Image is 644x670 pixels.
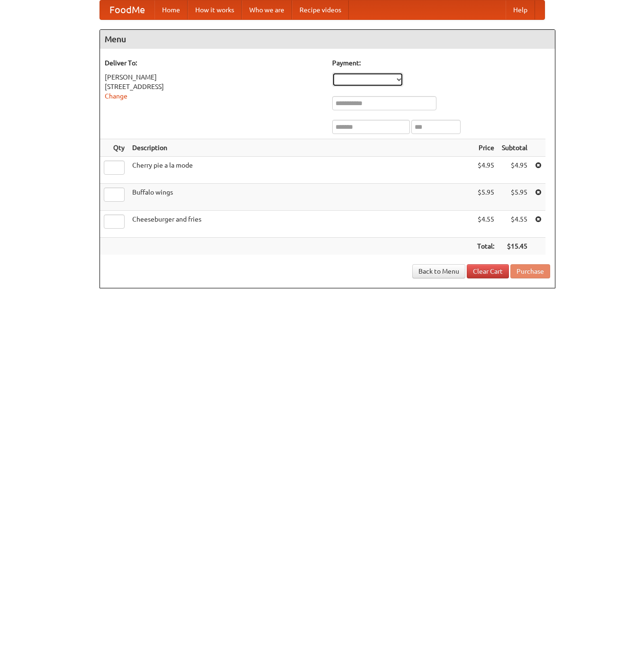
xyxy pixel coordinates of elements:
[498,238,531,255] th: $15.45
[412,264,465,278] a: Back to Menu
[188,0,242,19] a: How it works
[128,211,473,238] td: Cheeseburger and fries
[498,157,531,184] td: $4.95
[105,92,127,100] a: Change
[498,139,531,157] th: Subtotal
[105,72,323,82] div: [PERSON_NAME]
[467,264,509,278] a: Clear Cart
[510,264,550,278] button: Purchase
[498,184,531,211] td: $5.95
[498,211,531,238] td: $4.55
[128,184,473,211] td: Buffalo wings
[154,0,188,19] a: Home
[506,0,535,19] a: Help
[473,238,498,255] th: Total:
[332,58,550,68] h5: Payment:
[473,157,498,184] td: $4.95
[100,0,154,19] a: FoodMe
[242,0,292,19] a: Who we are
[128,157,473,184] td: Cherry pie a la mode
[473,184,498,211] td: $5.95
[100,139,128,157] th: Qty
[100,30,555,49] h4: Menu
[473,139,498,157] th: Price
[105,82,323,91] div: [STREET_ADDRESS]
[292,0,349,19] a: Recipe videos
[128,139,473,157] th: Description
[473,211,498,238] td: $4.55
[105,58,323,68] h5: Deliver To:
